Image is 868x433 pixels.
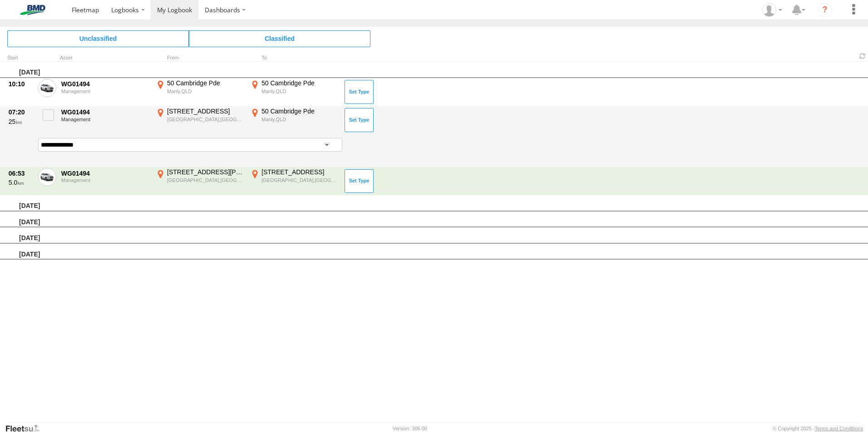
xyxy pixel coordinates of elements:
[249,168,340,194] label: Click to View Event Location
[154,168,245,194] label: Click to View Event Location
[189,30,370,47] span: Click to view Classified Trips
[345,108,374,132] button: Click to Set
[9,80,33,88] div: 10:10
[61,80,149,88] div: WG01494
[154,107,245,133] label: Click to View Event Location
[61,169,149,177] div: WG01494
[167,116,244,123] div: [GEOGRAPHIC_DATA],[GEOGRAPHIC_DATA]
[61,89,149,94] div: Management
[261,79,338,87] div: 50 Cambridge Pde
[9,5,56,15] img: bmd-logo.svg
[61,117,149,122] div: Management
[154,79,245,105] label: Click to View Event Location
[261,107,338,115] div: 50 Cambridge Pde
[345,80,374,103] button: Click to Set
[345,169,374,193] button: Click to Set
[60,56,151,60] div: Asset
[7,30,189,47] span: Click to view Unclassified Trips
[249,56,340,60] div: To
[815,426,863,431] a: Terms and Conditions
[9,178,33,187] div: 5.0
[167,177,244,183] div: [GEOGRAPHIC_DATA],[GEOGRAPHIC_DATA]
[759,3,785,17] div: Tahla Moses
[9,108,33,116] div: 07:20
[261,116,338,123] div: Manly,QLD
[61,177,149,183] div: Management
[167,107,244,115] div: [STREET_ADDRESS]
[9,118,33,126] div: 25
[249,79,340,105] label: Click to View Event Location
[7,56,35,60] div: Click to Sort
[249,107,340,133] label: Click to View Event Location
[9,169,33,177] div: 06:53
[154,56,245,60] div: From
[818,3,832,17] i: ?
[5,424,47,433] a: Visit our Website
[773,426,863,431] div: © Copyright 2025 -
[393,426,427,431] div: Version: 306.00
[857,52,868,60] span: Refresh
[167,79,244,87] div: 50 Cambridge Pde
[261,177,338,183] div: [GEOGRAPHIC_DATA],[GEOGRAPHIC_DATA]
[167,88,244,94] div: Manly,QLD
[167,168,244,176] div: [STREET_ADDRESS][PERSON_NAME]
[261,88,338,94] div: Manly,QLD
[61,108,149,116] div: WG01494
[261,168,338,176] div: [STREET_ADDRESS]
